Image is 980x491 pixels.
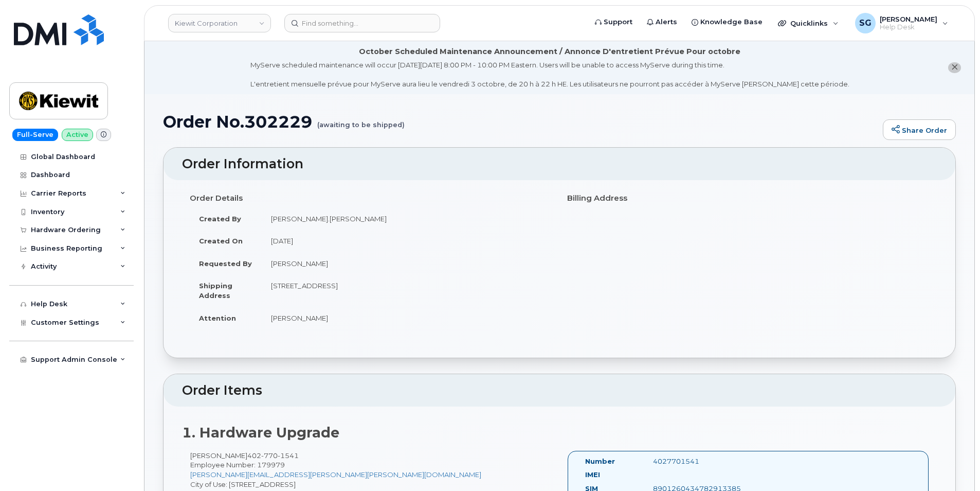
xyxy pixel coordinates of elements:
div: MyServe scheduled maintenance will occur [DATE][DATE] 8:00 PM - 10:00 PM Eastern. Users will be u... [250,60,849,89]
strong: Attention [199,314,236,322]
label: Number [585,457,615,466]
span: 770 [261,451,278,460]
h2: Order Information [182,157,937,171]
iframe: Messenger Launcher [935,446,972,483]
h1: Order No.302229 [163,113,878,131]
td: [STREET_ADDRESS] [262,274,552,306]
a: Share Order [883,119,956,140]
span: 402 [247,451,299,460]
td: [PERSON_NAME] [262,307,552,329]
small: (awaiting to be shipped) [317,113,405,129]
h2: Order Items [182,383,937,398]
td: [PERSON_NAME] [262,252,552,275]
span: Employee Number: 179979 [190,461,285,469]
div: October Scheduled Maintenance Announcement / Annonce D'entretient Prévue Pour octobre [359,46,740,57]
h4: Billing Address [567,194,929,203]
strong: Created By [199,215,241,223]
strong: Requested By [199,259,252,268]
td: [DATE] [262,230,552,252]
strong: Created On [199,237,243,245]
td: [PERSON_NAME].[PERSON_NAME] [262,207,552,230]
button: close notification [948,62,961,73]
strong: 1. Hardware Upgrade [182,424,339,441]
a: [PERSON_NAME][EMAIL_ADDRESS][PERSON_NAME][PERSON_NAME][DOMAIN_NAME] [190,470,481,479]
h4: Order Details [190,194,552,203]
span: 1541 [278,451,299,460]
label: IMEI [585,470,600,480]
div: 4027701541 [645,457,740,466]
strong: Shipping Address [199,282,232,300]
